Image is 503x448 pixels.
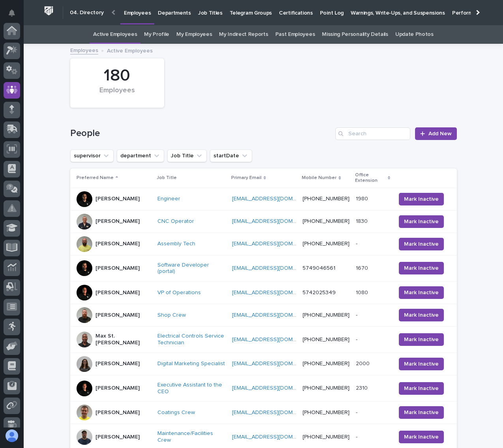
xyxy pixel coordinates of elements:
[95,218,140,225] p: [PERSON_NAME]
[117,149,164,162] button: department
[157,409,195,416] a: Coatings Crew
[77,174,114,182] p: Preferred Name
[157,333,226,346] a: Electrical Controls Service Technician
[356,288,370,296] p: 1080
[395,25,434,44] a: Update Photos
[4,5,20,21] button: Notifications
[95,241,140,247] p: [PERSON_NAME]
[70,304,457,327] tr: [PERSON_NAME]Shop Crew [EMAIL_ADDRESS][DOMAIN_NAME] [PHONE_NUMBER]-- Mark Inactive
[356,408,359,416] p: -
[70,188,457,210] tr: [PERSON_NAME]Engineer [EMAIL_ADDRESS][DOMAIN_NAME] [PHONE_NUMBER]19801980 Mark Inactive
[70,327,457,353] tr: Max St. [PERSON_NAME]Electrical Controls Service Technician [EMAIL_ADDRESS][DOMAIN_NAME] [PHONE_N...
[232,241,321,246] a: [EMAIL_ADDRESS][DOMAIN_NAME]
[404,360,439,368] span: Mark Inactive
[404,409,439,416] span: Mark Inactive
[303,218,350,224] a: [PHONE_NUMBER]
[399,309,444,321] button: Mark Inactive
[335,127,410,140] input: Search
[303,361,350,366] a: [PHONE_NUMBER]
[210,149,252,162] button: startDate
[404,264,439,272] span: Mark Inactive
[399,382,444,395] button: Mark Inactive
[232,312,321,318] a: [EMAIL_ADDRESS][DOMAIN_NAME]
[70,149,114,162] button: supervisor
[303,385,350,391] a: [PHONE_NUMBER]
[95,385,140,392] p: [PERSON_NAME]
[399,215,444,228] button: Mark Inactive
[95,360,140,367] p: [PERSON_NAME]
[167,149,207,162] button: Job Title
[232,385,321,391] a: [EMAIL_ADDRESS][DOMAIN_NAME]
[95,409,140,416] p: [PERSON_NAME]
[404,289,439,297] span: Mark Inactive
[399,406,444,419] button: Mark Inactive
[70,375,457,401] tr: [PERSON_NAME]Executive Assistant to the CEO [EMAIL_ADDRESS][DOMAIN_NAME] [PHONE_NUMBER]23102310 M...
[303,337,350,342] a: [PHONE_NUMBER]
[399,262,444,274] button: Mark Inactive
[84,86,151,103] div: Employees
[93,25,137,44] a: Active Employees
[41,4,56,18] img: Workspace Logo
[232,410,321,415] a: [EMAIL_ADDRESS][DOMAIN_NAME]
[399,431,444,443] button: Mark Inactive
[355,171,386,185] p: Office Extension
[404,240,439,248] span: Mark Inactive
[157,174,177,182] p: Job Title
[399,286,444,299] button: Mark Inactive
[404,336,439,343] span: Mark Inactive
[232,337,321,342] a: [EMAIL_ADDRESS][DOMAIN_NAME]
[232,265,321,271] a: [EMAIL_ADDRESS][DOMAIN_NAME]
[70,401,457,424] tr: [PERSON_NAME]Coatings Crew [EMAIL_ADDRESS][DOMAIN_NAME] [PHONE_NUMBER]-- Mark Inactive
[70,210,457,233] tr: [PERSON_NAME]CNC Operator [EMAIL_ADDRESS][DOMAIN_NAME] [PHONE_NUMBER]18301830 Mark Inactive
[157,218,194,225] a: CNC Operator
[356,194,370,202] p: 1980
[107,46,153,54] p: Active Employees
[84,66,151,86] div: 180
[356,310,359,319] p: -
[10,9,20,22] div: Notifications
[70,282,457,304] tr: [PERSON_NAME]VP of Operations [EMAIL_ADDRESS][DOMAIN_NAME] 574202534910801080 Mark Inactive
[303,434,350,440] a: [PHONE_NUMBER]
[303,290,336,295] a: 5742025349
[303,265,335,271] a: 5749046561
[356,359,371,367] p: 2000
[399,358,444,370] button: Mark Inactive
[144,25,169,44] a: My Profile
[404,195,439,203] span: Mark Inactive
[399,333,444,346] button: Mark Inactive
[176,25,212,44] a: My Employees
[231,174,262,182] p: Primary Email
[404,385,439,392] span: Mark Inactive
[232,290,321,295] a: [EMAIL_ADDRESS][DOMAIN_NAME]
[275,25,315,44] a: Past Employees
[219,25,268,44] a: My Indirect Reports
[428,131,452,136] span: Add New
[232,196,321,202] a: [EMAIL_ADDRESS][DOMAIN_NAME]
[95,333,151,346] p: Max St. [PERSON_NAME]
[356,263,370,272] p: 1670
[404,218,439,226] span: Mark Inactive
[157,312,186,319] a: Shop Crew
[232,218,321,224] a: [EMAIL_ADDRESS][DOMAIN_NAME]
[322,25,388,44] a: Missing Personality Details
[232,361,321,366] a: [EMAIL_ADDRESS][DOMAIN_NAME]
[95,196,140,202] p: [PERSON_NAME]
[157,360,225,367] a: Digital Marketing Specialist
[157,262,226,275] a: Software Developer (portal)
[70,233,457,255] tr: [PERSON_NAME]Assembly Tech [EMAIL_ADDRESS][DOMAIN_NAME] [PHONE_NUMBER]-- Mark Inactive
[399,238,444,250] button: Mark Inactive
[302,174,337,182] p: Mobile Number
[303,196,350,202] a: [PHONE_NUMBER]
[303,241,350,246] a: [PHONE_NUMBER]
[95,434,140,441] p: [PERSON_NAME]
[303,312,350,318] a: [PHONE_NUMBER]
[70,353,457,375] tr: [PERSON_NAME]Digital Marketing Specialist [EMAIL_ADDRESS][DOMAIN_NAME] [PHONE_NUMBER]20002000 Mar...
[356,383,369,392] p: 2310
[404,311,439,319] span: Mark Inactive
[157,289,201,296] a: VP of Operations
[157,241,195,247] a: Assembly Tech
[95,312,140,319] p: [PERSON_NAME]
[356,239,359,247] p: -
[232,434,321,440] a: [EMAIL_ADDRESS][DOMAIN_NAME]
